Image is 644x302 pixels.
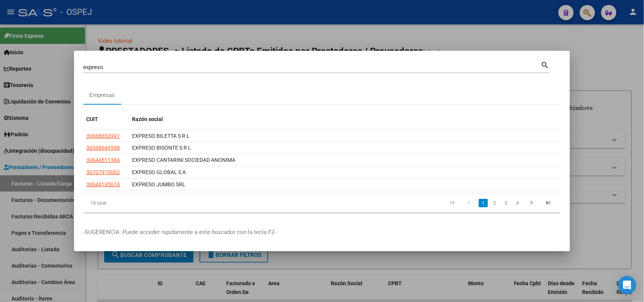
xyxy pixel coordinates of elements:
span: EXPRESO JUMBO SRL [132,181,185,187]
a: go to next page [525,199,539,207]
a: 3 [502,199,511,207]
datatable-header-cell: CUIT [83,111,129,128]
a: go to first page [445,199,460,207]
span: 30668653991 [86,133,120,139]
a: go to previous page [462,199,477,207]
a: 1 [479,199,488,207]
span: EXPRESO CANTARINI SOCIEDAD ANONIMA [132,157,235,163]
span: 30568649598 [86,145,120,151]
datatable-header-cell: Razón social [129,111,561,128]
span: 30644195674 [86,181,120,187]
div: Empresas [90,91,115,100]
li: page 1 [478,197,489,210]
p: -SUGERENCIA: Puede acceder rapidamente a este buscador con la tecla F2- [83,228,561,237]
span: EXPRESO GLOBAL S A [132,169,186,175]
mat-icon: search [541,60,550,69]
span: EXPRESO BISONTE S R L [132,145,191,151]
a: 4 [513,199,522,207]
li: page 2 [489,197,501,210]
a: go to last page [541,199,556,207]
a: 2 [490,199,499,207]
span: 30644511304 [86,157,120,163]
div: 18 total [83,194,177,213]
span: CUIT [86,116,98,122]
li: page 4 [512,197,523,210]
span: Razón social [132,116,163,122]
span: 30707970002 [86,169,120,175]
span: EXPRESO BILETTA S R L [132,133,190,139]
li: page 3 [501,197,512,210]
div: Open Intercom Messenger [618,276,636,294]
